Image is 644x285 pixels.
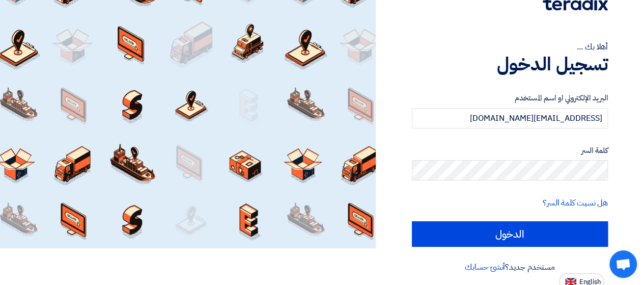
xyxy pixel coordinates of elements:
a: أنشئ حسابك [465,261,505,273]
input: أدخل بريد العمل الإلكتروني او اسم المستخدم الخاص بك ... [412,108,608,128]
a: هل نسيت كلمة السر؟ [543,197,608,209]
input: الدخول [412,221,608,247]
label: البريد الإلكتروني او اسم المستخدم [412,92,608,104]
div: أهلا بك ... [412,41,608,53]
a: Open chat [609,250,637,278]
div: مستخدم جديد؟ [412,261,608,273]
h1: تسجيل الدخول [412,53,608,75]
label: كلمة السر [412,145,608,157]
